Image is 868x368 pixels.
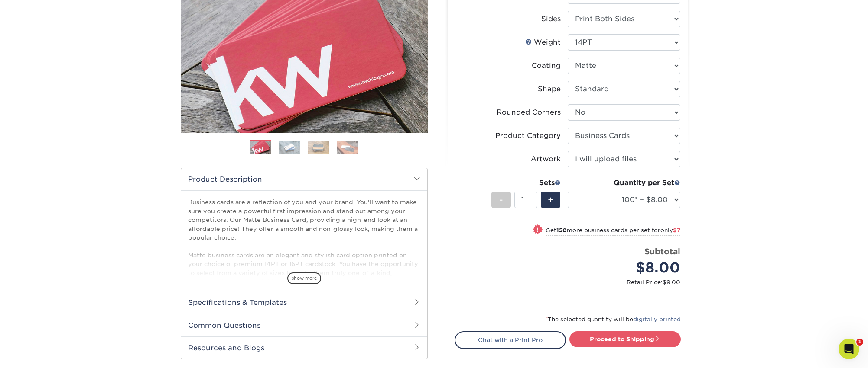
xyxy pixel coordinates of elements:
strong: Subtotal [644,246,680,256]
h2: Resources and Blogs [181,336,427,359]
span: only [660,227,680,234]
h2: Product Description [181,168,427,190]
img: website_grey.svg [14,22,21,29]
h2: Specifications & Templates [181,291,427,314]
div: Quantity per Set [568,178,680,188]
div: Product Category [495,131,561,141]
div: Sides [541,14,561,24]
img: Business Cards 04 [337,141,358,154]
div: Domain Overview [33,51,78,57]
p: Business cards are a reflection of you and your brand. You'll want to make sure you create a powe... [188,198,420,321]
div: Domain: [DOMAIN_NAME] [23,22,95,29]
small: Get more business cards per set for [546,227,680,236]
small: Retail Price: [462,278,680,286]
div: Coating [532,61,561,71]
div: Artwork [531,154,561,164]
img: tab_keywords_by_traffic_grey.svg [86,50,93,57]
div: Shape [538,84,561,94]
a: digitally printed [633,316,681,323]
img: logo_orange.svg [14,14,21,21]
a: Proceed to Shipping [569,331,681,347]
span: show more [287,272,321,284]
a: Chat with a Print Pro [455,331,566,349]
span: + [548,193,553,206]
span: 1 [856,339,863,346]
span: ! [536,225,539,234]
div: v 4.0.25 [24,14,42,21]
div: Weight [525,37,561,48]
div: $8.00 [574,257,680,278]
div: Keywords by Traffic [96,51,146,57]
img: tab_domain_overview_orange.svg [23,50,30,57]
span: - [499,193,503,206]
span: $7 [673,227,680,234]
iframe: Intercom live chat [839,339,859,359]
img: Business Cards 02 [279,141,300,154]
div: Sets [491,178,561,188]
img: Business Cards 01 [250,137,271,159]
small: The selected quantity will be [546,316,681,323]
span: $9.00 [663,279,680,285]
strong: 150 [556,227,567,234]
div: Rounded Corners [497,107,561,118]
h2: Common Questions [181,314,427,336]
img: Business Cards 03 [308,141,329,154]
